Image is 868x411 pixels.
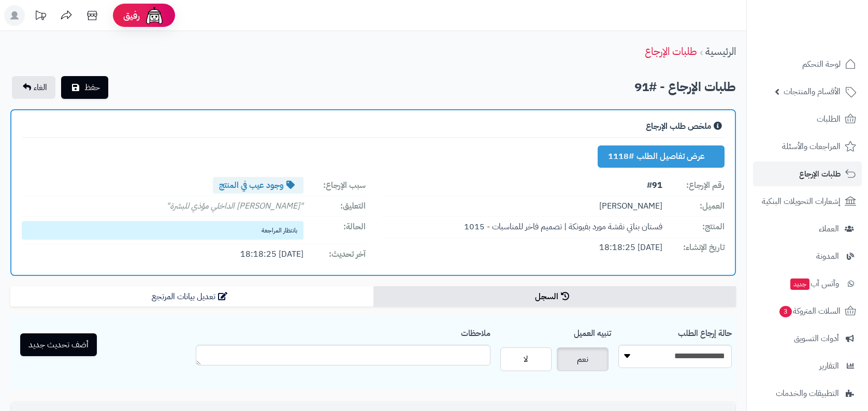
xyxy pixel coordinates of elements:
a: طلبات الإرجاع [645,43,697,59]
a: تحديثات المنصة [27,5,53,28]
span: "[PERSON_NAME] الداخلي مؤذي للبشرة" [22,200,303,212]
span: المراجعات والأسئلة [782,139,841,154]
span: المنتج: [662,221,725,233]
a: وآتس آبجديد [753,271,862,296]
span: بانتظار المراجعة [22,221,303,240]
button: أضف تحديث جديد [20,333,97,356]
span: 3 [779,306,792,318]
span: [DATE] 18:18:25 [381,242,663,254]
a: الرئيسية [705,43,736,59]
a: تعديل بيانات المرتجع [10,286,373,307]
span: الحالة: [303,221,366,240]
b: #91 [647,179,662,192]
span: التعليق: [303,200,366,212]
span: لوحة التحكم [802,57,841,71]
button: حفظ [61,76,108,99]
span: المدونة [816,249,839,263]
span: نعم [577,353,588,365]
div: ملخص طلب الإرجاع [22,121,725,138]
span: آخر تحديث: [303,248,366,260]
a: الطلبات [753,107,862,131]
span: العملاء [819,222,839,236]
span: الأقسام والمنتجات [784,84,841,99]
a: طلبات الإرجاع [753,162,862,186]
label: تنبيه العميل [574,323,611,340]
span: وآتس آب [789,276,839,291]
label: ملاحظات [461,323,490,340]
a: لوحة التحكم [753,52,862,77]
a: إشعارات التحويلات البنكية [753,189,862,214]
a: السلات المتروكة3 [753,299,862,324]
span: التطبيقات والخدمات [776,386,839,401]
a: العملاء [753,216,862,241]
h2: طلبات الإرجاع - #91 [634,77,736,98]
span: الغاء [34,81,47,94]
a: التطبيقات والخدمات [753,381,862,406]
span: رقم الإرجاع: [662,180,725,192]
span: لا [524,353,528,365]
img: logo-2.png [798,24,858,46]
span: سبب الإرجاع: [303,180,366,192]
span: الطلبات [817,112,841,126]
a: عرض تفاصيل الطلب #1118 [598,145,725,168]
span: فستان بناتي نقشة مورد بفيونكة | تصميم فاخر للمناسبات - 1015 [381,221,663,233]
a: المراجعات والأسئلة [753,134,862,159]
a: المدونة [753,244,862,269]
a: الغاء [12,76,55,99]
a: السجل [373,286,736,307]
span: السلات المتروكة [778,304,841,318]
span: حفظ [84,81,100,94]
img: ai-face.png [144,5,165,26]
span: جديد [790,278,809,290]
span: [DATE] 18:18:25 [22,248,303,260]
span: [PERSON_NAME] [381,200,663,212]
span: العميل: [662,200,725,212]
span: رفيق [123,9,140,22]
span: وجود عيب في المنتج [213,177,303,194]
a: التقارير [753,354,862,378]
span: التقارير [819,359,839,373]
label: حالة إرجاع الطلب [678,323,732,340]
span: إشعارات التحويلات البنكية [762,194,841,209]
span: تاريخ الإنشاء: [662,242,725,254]
span: طلبات الإرجاع [799,167,841,181]
a: أدوات التسويق [753,326,862,351]
span: أدوات التسويق [794,331,839,346]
